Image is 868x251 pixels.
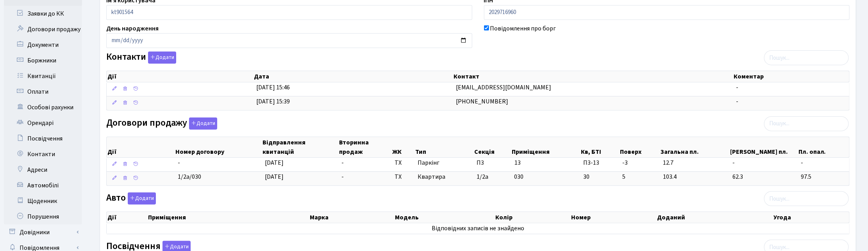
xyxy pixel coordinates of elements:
[4,100,82,115] a: Особові рахунки
[4,193,82,209] a: Щоденник
[477,158,484,167] span: П3
[514,173,524,181] span: 030
[4,224,82,240] a: Довідники
[583,173,616,182] span: 30
[106,52,176,64] label: Контакти
[453,71,733,82] th: Контакт
[178,173,201,181] span: 1/2а/030
[622,158,657,167] span: -3
[4,6,82,21] a: Заявки до КК
[4,209,82,224] a: Порушення
[580,137,619,157] th: Кв, БТІ
[309,212,395,223] th: Марка
[128,192,156,205] button: Авто
[256,83,290,92] span: [DATE] 15:46
[178,158,180,167] span: -
[256,97,290,106] span: [DATE] 15:39
[657,212,773,223] th: Доданий
[732,158,795,167] span: -
[391,137,414,157] th: ЖК
[622,173,657,182] span: 5
[798,137,849,157] th: Пл. опал.
[189,117,217,130] button: Договори продажу
[107,71,253,82] th: Дії
[126,191,156,205] a: Додати
[106,24,159,33] label: День народження
[341,158,344,167] span: -
[773,212,849,223] th: Угода
[418,173,470,182] span: Квартира
[187,116,217,130] a: Додати
[394,212,495,223] th: Модель
[395,158,411,167] span: ТХ
[477,173,488,181] span: 1/2а
[495,212,570,223] th: Колір
[764,191,849,206] input: Пошук...
[107,223,849,234] td: Відповідних записів не знайдено
[338,137,391,157] th: Вторинна продаж
[4,37,82,53] a: Документи
[4,84,82,100] a: Оплати
[4,162,82,178] a: Адреси
[473,137,511,157] th: Секція
[663,158,726,167] span: 12.7
[733,71,849,82] th: Коментар
[175,137,262,157] th: Номер договору
[764,50,849,65] input: Пошук...
[490,24,556,33] label: Повідомлення про борг
[514,158,521,167] span: 13
[660,137,729,157] th: Загальна пл.
[4,146,82,162] a: Контакти
[265,173,284,181] span: [DATE]
[253,71,453,82] th: Дата
[456,83,551,92] span: [EMAIL_ADDRESS][DOMAIN_NAME]
[146,50,176,64] a: Додати
[736,97,738,106] span: -
[418,158,470,167] span: Паркінг
[262,137,338,157] th: Відправлення квитанцій
[619,137,660,157] th: Поверх
[456,97,508,106] span: [PHONE_NUMBER]
[107,137,175,157] th: Дії
[395,173,411,182] span: ТХ
[732,173,795,182] span: 62.3
[729,137,798,157] th: [PERSON_NAME] пл.
[107,212,147,223] th: Дії
[4,68,82,84] a: Квитанції
[148,52,176,64] button: Контакти
[801,158,846,167] span: -
[4,53,82,68] a: Боржники
[106,117,217,130] label: Договори продажу
[265,158,284,167] span: [DATE]
[4,178,82,193] a: Автомобілі
[414,137,473,157] th: Тип
[106,192,156,205] label: Авто
[4,131,82,146] a: Посвідчення
[764,116,849,131] input: Пошук...
[801,173,846,182] span: 97.5
[147,212,309,223] th: Приміщення
[736,83,738,92] span: -
[663,173,726,182] span: 103.4
[511,137,580,157] th: Приміщення
[4,21,82,37] a: Договори продажу
[583,158,616,167] span: П3-13
[570,212,657,223] th: Номер
[341,173,344,181] span: -
[4,115,82,131] a: Орендарі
